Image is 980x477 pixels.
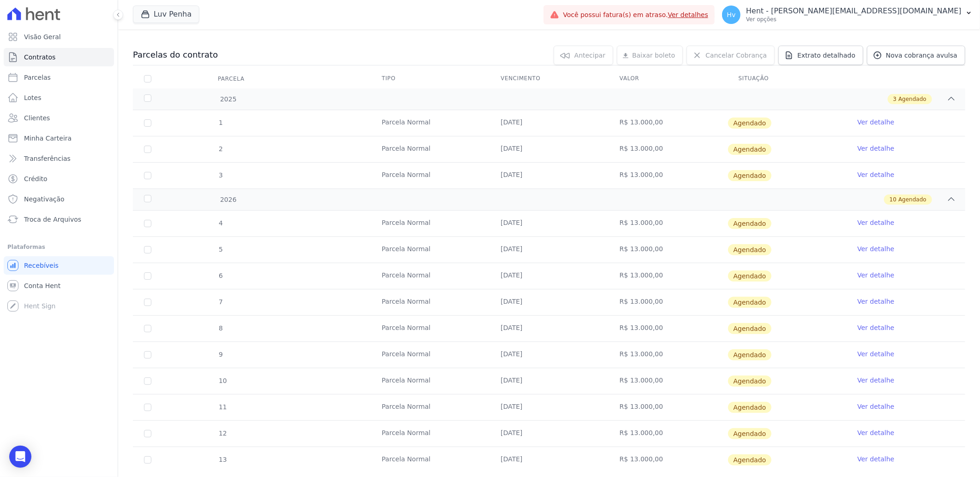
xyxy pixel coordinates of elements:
td: [DATE] [490,263,609,289]
td: R$ 13.000,00 [609,237,728,263]
td: R$ 13.000,00 [609,136,728,162]
span: Parcelas [24,73,51,82]
td: R$ 13.000,00 [609,447,728,473]
input: default [144,119,151,127]
span: 2 [218,145,223,153]
span: Troca de Arquivos [24,215,81,224]
span: 12 [218,430,227,437]
div: Parcela [207,70,256,88]
a: Ver detalhe [857,376,894,385]
span: 7 [218,298,223,306]
td: Parcela Normal [370,342,490,368]
span: Transferências [24,154,71,163]
a: Ver detalhe [857,218,894,227]
span: Agendado [728,170,772,181]
td: Parcela Normal [370,163,490,188]
span: Visão Geral [24,32,61,41]
td: Parcela Normal [370,263,490,289]
td: [DATE] [490,211,609,236]
span: 10 [218,377,227,384]
input: default [144,430,151,437]
span: Agendado [728,454,772,465]
span: Nova cobrança avulsa [886,51,957,60]
span: 1 [218,119,223,126]
td: [DATE] [490,316,609,342]
input: default [144,404,151,411]
span: Agendado [728,402,772,413]
a: Nova cobrança avulsa [867,46,965,65]
span: Conta Hent [24,281,60,290]
td: R$ 13.000,00 [609,263,728,289]
span: Agendado [728,244,772,255]
input: default [144,325,151,332]
td: [DATE] [490,110,609,136]
td: [DATE] [490,342,609,368]
div: Plataformas [7,241,110,253]
td: R$ 13.000,00 [609,163,728,188]
span: 9 [218,351,223,358]
a: Ver detalhe [857,428,894,437]
td: [DATE] [490,136,609,162]
input: default [144,220,151,227]
td: R$ 13.000,00 [609,211,728,236]
span: Agendado [898,95,926,103]
span: 13 [218,456,227,463]
td: [DATE] [490,421,609,447]
span: 10 [890,195,896,204]
a: Ver detalhe [857,349,894,359]
span: Clientes [24,113,50,123]
td: Parcela Normal [370,447,490,473]
input: default [144,172,151,179]
a: Recebíveis [4,256,114,275]
a: Ver detalhe [857,170,894,179]
td: [DATE] [490,289,609,315]
span: Lotes [24,93,42,102]
button: Luv Penha [133,6,199,23]
span: Minha Carteira [24,134,72,143]
td: Parcela Normal [370,211,490,236]
td: R$ 13.000,00 [609,395,728,420]
a: Ver detalhe [857,271,894,280]
p: Hent - [PERSON_NAME][EMAIL_ADDRESS][DOMAIN_NAME] [746,6,962,16]
td: Parcela Normal [370,316,490,342]
span: Negativação [24,194,65,204]
span: 2025 [220,94,237,104]
a: Ver detalhe [857,297,894,306]
a: Troca de Arquivos [4,210,114,229]
a: Parcelas [4,68,114,87]
td: Parcela Normal [370,368,490,394]
span: 3 [893,95,897,103]
span: Agendado [728,218,772,229]
a: Transferências [4,149,114,168]
span: Extrato detalhado [797,51,855,60]
input: default [144,272,151,280]
a: Ver detalhe [857,323,894,332]
span: Agendado [728,323,772,334]
span: 8 [218,324,223,332]
a: Ver detalhe [857,118,894,127]
td: R$ 13.000,00 [609,368,728,394]
td: Parcela Normal [370,421,490,447]
span: Crédito [24,174,48,183]
span: Agendado [728,349,772,360]
span: Agendado [728,376,772,387]
a: Ver detalhes [668,11,709,18]
span: Hv [727,12,736,18]
a: Ver detalhe [857,244,894,253]
a: Visão Geral [4,28,114,46]
span: Recebíveis [24,261,59,270]
input: default [144,146,151,153]
td: [DATE] [490,368,609,394]
a: Clientes [4,109,114,127]
span: 11 [218,403,227,411]
span: 4 [218,219,223,227]
a: Ver detalhe [857,454,894,464]
td: Parcela Normal [370,136,490,162]
span: 3 [218,171,223,179]
td: R$ 13.000,00 [609,110,728,136]
span: Agendado [728,297,772,308]
td: R$ 13.000,00 [609,316,728,342]
span: Agendado [728,271,772,282]
td: R$ 13.000,00 [609,342,728,368]
h3: Parcelas do contrato [133,49,218,60]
